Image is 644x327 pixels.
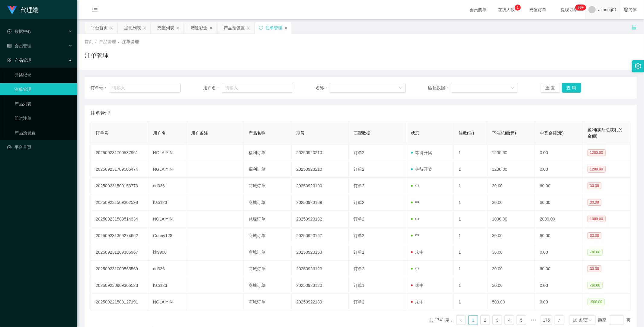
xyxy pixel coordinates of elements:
span: 名称： [316,85,329,91]
i: 图标: unlock [631,24,637,30]
span: 用户名 [153,131,166,135]
span: / [118,39,120,44]
i: 图标: close [110,26,113,30]
span: 中 [411,183,419,188]
td: 1 [454,294,487,310]
span: ••• [529,315,538,325]
td: 202509221509127191 [91,294,148,310]
td: dd336 [148,178,187,194]
span: 中 [411,233,419,238]
span: 订单1 [354,283,364,288]
span: 订单2 [354,217,364,221]
td: kk9900 [148,244,187,261]
td: 1000.00 [487,211,535,227]
span: 订单2 [354,300,364,304]
i: 图标: global [624,8,628,12]
td: 1 [454,144,487,161]
td: 202509231709587961 [91,144,148,161]
td: 20250923153 [291,244,349,261]
td: hao123 [148,194,187,211]
span: 等待开奖 [411,150,432,155]
i: 图标: close [143,26,146,30]
span: 首页 [85,39,93,44]
span: 状态 [411,131,419,135]
i: 图标: close [209,26,213,30]
td: 1 [454,178,487,194]
span: 中 [411,266,419,271]
a: 图标: dashboard平台首页 [7,141,72,153]
td: 1 [454,194,487,211]
a: 175 [541,316,552,325]
a: 4 [505,316,514,325]
span: 注数(注) [459,131,474,135]
span: 匹配数据： [428,85,451,91]
li: 5 [517,315,526,325]
td: NGLAIYIN [148,294,187,310]
td: 30.00 [487,178,535,194]
td: 1 [454,227,487,244]
td: dd336 [148,261,187,277]
span: 产品管理 [7,58,31,63]
td: 兑现订单 [244,211,291,227]
td: 福利订单 [244,144,291,161]
i: 图标: check-circle-o [7,29,11,33]
div: 注单管理 [265,22,282,33]
td: 商城订单 [244,227,291,244]
span: 30.00 [588,265,601,272]
td: 30.00 [487,261,535,277]
li: 175 [541,315,552,325]
td: 30.00 [487,244,535,261]
td: 60.00 [535,261,583,277]
span: 订单2 [354,266,364,271]
i: 图标: close [284,26,288,30]
span: 下注总额(元) [492,131,516,135]
span: 未中 [411,250,424,255]
i: 图标: down [588,318,592,322]
span: 中 [411,217,419,221]
span: 订单1 [354,250,364,255]
span: 订单2 [354,233,364,238]
span: 数据中心 [7,29,31,34]
td: 20250923189 [291,194,349,211]
i: 图标: menu-fold [85,0,105,20]
i: 图标: left [459,319,463,322]
td: 商城订单 [244,294,291,310]
i: 图标: right [558,319,561,322]
td: 1200.00 [487,161,535,178]
td: 60.00 [535,194,583,211]
span: 30.00 [588,199,601,206]
li: 4 [505,315,514,325]
td: Conny128 [148,227,187,244]
td: 202509231509153773 [91,178,148,194]
a: 产品列表 [14,98,72,110]
td: 1 [454,244,487,261]
td: 20250923123 [291,261,349,277]
div: 产品预设置 [224,22,245,33]
span: 订单2 [354,183,364,188]
td: 福利订单 [244,161,291,178]
td: 30.00 [487,194,535,211]
span: 未中 [411,283,424,288]
span: 30.00 [588,232,601,239]
td: 0.00 [535,244,583,261]
td: 0.00 [535,277,583,294]
span: 提现订单 [558,8,581,12]
sup: 1200 [575,5,586,11]
h1: 注单管理 [85,51,109,60]
td: 202509231309274662 [91,227,148,244]
span: 1000.00 [588,216,605,222]
span: 产品管理 [99,39,116,44]
li: 下一页 [555,315,564,325]
span: 用户名： [203,85,222,91]
td: 20250923182 [291,211,349,227]
td: 202509231709506474 [91,161,148,178]
li: 向后 5 页 [529,315,538,325]
td: 商城订单 [244,178,291,194]
td: hao123 [148,277,187,294]
i: 图标: close [247,26,250,30]
i: 图标: setting [635,63,641,69]
td: 202509231509514334 [91,211,148,227]
td: 202509231209386967 [91,244,148,261]
td: 1 [454,161,487,178]
td: 202509230909306523 [91,277,148,294]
